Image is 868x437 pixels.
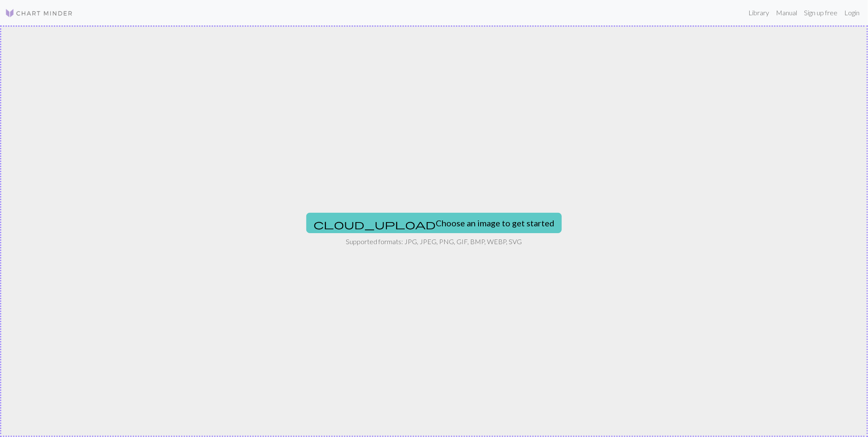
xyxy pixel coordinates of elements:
a: Manual [773,4,801,21]
button: Choose an image to get started [306,213,562,233]
a: Library [745,4,773,21]
a: Login [841,4,863,21]
span: cloud_upload [314,218,436,230]
img: Logo [5,8,73,18]
p: Supported formats: JPG, JPEG, PNG, GIF, BMP, WEBP, SVG [346,237,522,247]
a: Sign up free [801,4,841,21]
